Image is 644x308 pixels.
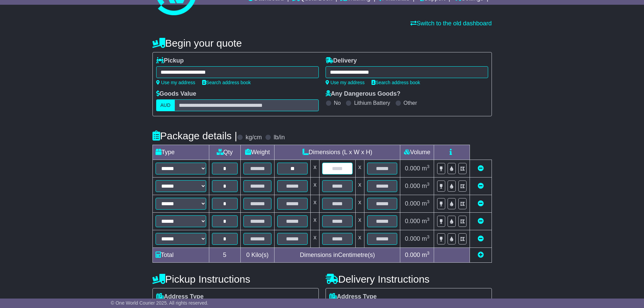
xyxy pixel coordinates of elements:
[478,252,484,258] a: Add new item
[311,213,319,230] td: x
[405,218,420,224] span: 0.000
[400,145,434,160] td: Volume
[422,200,430,207] span: m
[275,145,400,160] td: Dimensions (L x W x H)
[372,80,420,85] a: Search address book
[478,183,484,189] a: Remove this item
[405,200,420,207] span: 0.000
[156,99,175,111] label: AUD
[245,134,262,141] label: kg/cm
[427,234,430,239] sup: 3
[427,199,430,204] sup: 3
[478,165,484,172] a: Remove this item
[240,248,275,263] td: Kilo(s)
[311,177,319,195] td: x
[355,230,364,248] td: x
[355,177,364,195] td: x
[152,38,492,49] h4: Begin your quote
[334,100,341,106] label: No
[478,200,484,207] a: Remove this item
[240,145,275,160] td: Weight
[405,252,420,258] span: 0.000
[427,217,430,222] sup: 3
[209,248,240,263] td: 5
[422,183,430,189] span: m
[405,165,420,172] span: 0.000
[156,90,196,98] label: Goods Value
[355,213,364,230] td: x
[111,300,209,306] span: © One World Courier 2025. All rights reserved.
[326,57,357,65] label: Delivery
[355,160,364,177] td: x
[273,134,285,141] label: lb/in
[405,235,420,242] span: 0.000
[404,100,417,106] label: Other
[152,145,209,160] td: Type
[422,218,430,224] span: m
[427,182,430,187] sup: 3
[152,130,237,141] h4: Package details |
[152,274,319,285] h4: Pickup Instructions
[354,100,390,106] label: Lithium Battery
[422,165,430,172] span: m
[311,230,319,248] td: x
[156,293,204,301] label: Address Type
[246,252,249,258] span: 0
[427,164,430,169] sup: 3
[326,274,492,285] h4: Delivery Instructions
[478,218,484,224] a: Remove this item
[427,251,430,256] sup: 3
[329,293,377,301] label: Address Type
[275,248,400,263] td: Dimensions in Centimetre(s)
[156,80,195,85] a: Use my address
[311,195,319,213] td: x
[202,80,251,85] a: Search address book
[478,235,484,242] a: Remove this item
[355,195,364,213] td: x
[422,235,430,242] span: m
[152,248,209,263] td: Total
[326,80,365,85] a: Use my address
[209,145,240,160] td: Qty
[405,183,420,189] span: 0.000
[422,252,430,258] span: m
[311,160,319,177] td: x
[156,57,184,65] label: Pickup
[410,20,492,27] a: Switch to the old dashboard
[326,90,401,98] label: Any Dangerous Goods?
